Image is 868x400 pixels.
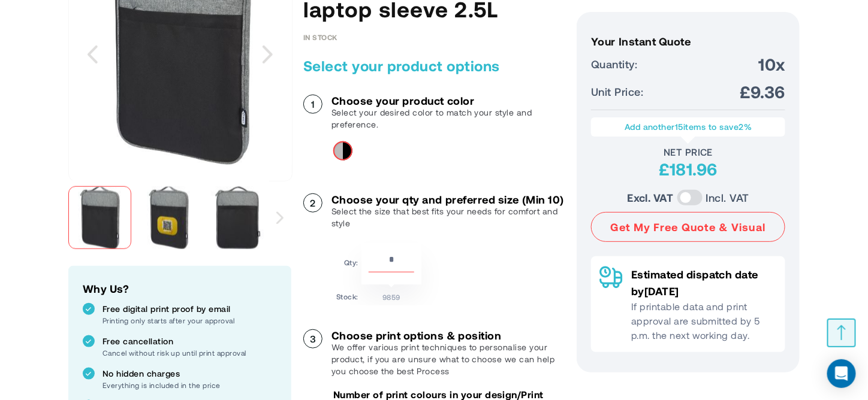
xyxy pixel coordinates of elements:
p: Printing only starts after your approval [103,315,277,326]
div: Open Intercom Messenger [827,359,856,388]
span: Unit Price: [591,83,643,100]
div: Solid black&Heather grey [333,141,352,160]
span: 15 [675,122,683,132]
span: £9.36 [740,81,785,102]
p: Free cancellation [103,335,277,347]
div: Reclaim 14" GRS recycled two-tone laptop sleeve 2.5L [137,180,206,255]
h3: Choose your qty and preferred size (Min 10) [331,193,565,205]
h3: Choose your product color [331,95,565,107]
h2: Why Us? [83,280,277,297]
div: Availability [303,33,337,41]
span: 2% [739,122,752,132]
div: Reclaim 14" GRS recycled two-tone laptop sleeve 2.5L [68,180,137,255]
p: Select the size that best fits your needs for comfort and style [331,205,565,229]
p: Free digital print proof by email [103,303,277,315]
p: No hidden charges [103,368,277,380]
span: 10x [759,53,785,75]
h2: Select your product options [303,56,565,75]
p: We offer various print techniques to personalise your product, if you are unsure what to choose w... [331,341,565,377]
img: Reclaim 14" GRS recycled two-tone laptop sleeve 2.5L [137,186,200,249]
span: Quantity: [591,56,637,72]
span: [DATE] [644,284,679,298]
td: Qty: [336,243,358,284]
p: Add another items to save [597,121,779,133]
p: Cancel without risk up until print approval [103,347,277,358]
p: Everything is included in the price [103,380,277,390]
h3: Your Instant Quote [591,35,785,47]
img: Delivery [599,266,623,289]
td: 9859 [361,287,421,302]
div: £181.96 [591,158,785,180]
label: Incl. VAT [706,189,749,206]
label: Excl. VAT [627,189,673,206]
button: Get My Free Quote & Visual [591,212,785,242]
p: If printable data and print approval are submitted by 5 p.m. the next working day. [631,299,777,343]
img: Reclaim 14" GRS recycled two-tone laptop sleeve 2.5L [68,186,131,249]
p: Estimated dispatch date by [631,266,777,299]
div: Net Price [591,146,785,158]
img: Reclaim 14" GRS recycled two-tone laptop sleeve 2.5L [206,186,269,249]
span: In stock [303,33,337,41]
p: Select your desired color to match your style and preference. [331,107,565,131]
h3: Choose print options & position [331,329,565,341]
td: Stock: [336,287,358,302]
div: Next [269,180,291,255]
div: Reclaim 14" GRS recycled two-tone laptop sleeve 2.5L [206,180,269,255]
